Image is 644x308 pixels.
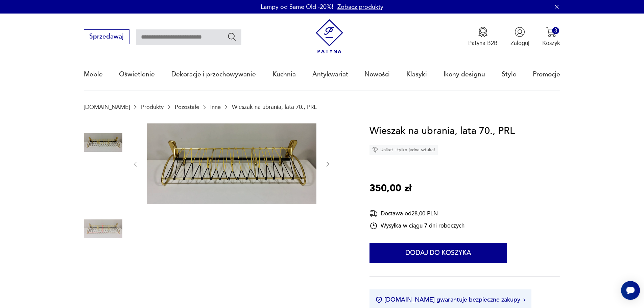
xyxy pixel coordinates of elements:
a: Dekoracje i przechowywanie [171,59,256,90]
a: Ikona medaluPatyna B2B [468,27,498,47]
div: Unikat - tylko jedna sztuka! [369,145,438,155]
img: Ikona diamentu [372,147,378,153]
a: Produkty [141,104,164,110]
button: 3Koszyk [542,27,560,47]
div: 3 [552,27,559,34]
button: Sprzedawaj [84,29,129,44]
img: Ikona strzałki w prawo [523,298,525,302]
p: Wieszak na ubrania, lata 70., PRL [232,104,317,110]
div: Dostawa od 28,00 PLN [369,209,464,218]
img: Ikonka użytkownika [515,27,525,37]
a: Inne [210,104,221,110]
img: Ikona dostawy [369,209,378,218]
img: Ikona koszyka [546,27,556,37]
h1: Wieszak na ubrania, lata 70., PRL [369,123,515,139]
a: Meble [84,59,103,90]
a: Kuchnia [272,59,296,90]
img: Zdjęcie produktu Wieszak na ubrania, lata 70., PRL [147,123,316,204]
button: [DOMAIN_NAME] gwarantuje bezpieczne zakupy [376,295,525,304]
a: Oświetlenie [119,59,155,90]
a: [DOMAIN_NAME] [84,104,130,110]
img: Zdjęcie produktu Wieszak na ubrania, lata 70., PRL [84,123,122,162]
p: Koszyk [542,39,560,47]
a: Ikony designu [444,59,485,90]
a: Antykwariat [312,59,348,90]
img: Ikona certyfikatu [376,297,382,303]
a: Promocje [533,59,560,90]
img: Ikona medalu [478,27,488,37]
a: Pozostałe [175,104,199,110]
img: Patyna - sklep z meblami i dekoracjami vintage [312,19,347,53]
a: Style [502,59,517,90]
p: Zaloguj [510,39,529,47]
p: 350,00 zł [369,181,411,196]
a: Klasyki [406,59,427,90]
a: Sprzedawaj [84,34,129,40]
button: Zaloguj [510,27,529,47]
button: Szukaj [227,32,237,42]
img: Zdjęcie produktu Wieszak na ubrania, lata 70., PRL [84,210,122,248]
p: Patyna B2B [468,39,498,47]
div: Wysyłka w ciągu 7 dni roboczych [369,222,464,230]
img: Zdjęcie produktu Wieszak na ubrania, lata 70., PRL [84,166,122,205]
a: Nowości [364,59,390,90]
button: Dodaj do koszyka [369,243,507,263]
p: Lampy od Same Old -20%! [261,3,333,11]
a: Zobacz produkty [337,3,383,11]
iframe: Smartsupp widget button [621,281,640,300]
button: Patyna B2B [468,27,498,47]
